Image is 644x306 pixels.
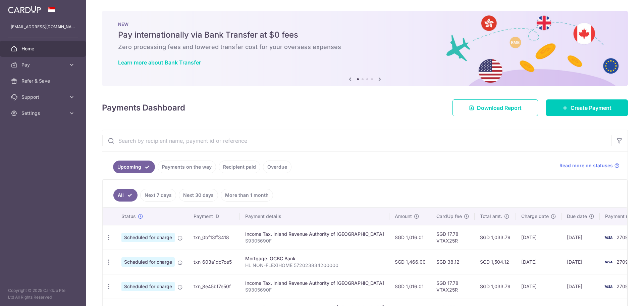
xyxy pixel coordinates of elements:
[616,283,628,289] span: 2709
[245,231,384,237] div: Income Tax. Inland Revenue Authority of [GEOGRAPHIC_DATA]
[188,274,240,299] td: txn_8e45bf7e50f
[452,99,538,116] a: Download Report
[11,24,75,30] p: [EMAIL_ADDRESS][DOMAIN_NAME]
[389,274,431,299] td: SGD 1,016.01
[395,213,412,220] span: Amount
[263,161,291,173] a: Overdue
[389,250,431,274] td: SGD 1,466.00
[121,282,175,291] span: Scheduled for charge
[245,255,384,262] div: Mortgage. OCBC Bank
[21,45,66,52] span: Home
[245,287,384,293] p: S9305690F
[113,189,138,202] a: All
[102,11,628,86] img: Bank transfer banner
[431,274,475,299] td: SGD 17.78 VTAX25R
[561,250,600,274] td: [DATE]
[118,59,201,66] a: Learn more about Bank Transfer
[245,262,384,269] p: HL NON-FLEXIHOME 572023834200000
[21,61,66,68] span: Pay
[8,5,41,13] img: CardUp
[221,189,273,202] a: More than 1 month
[219,161,260,173] a: Recipient paid
[561,274,600,299] td: [DATE]
[140,189,176,202] a: Next 7 days
[475,225,516,250] td: SGD 1,033.79
[118,21,612,27] p: NEW
[516,225,561,250] td: [DATE]
[559,162,613,169] span: Read more on statuses
[561,225,600,250] td: [DATE]
[113,161,155,173] a: Upcoming
[616,259,628,265] span: 2709
[559,162,620,169] a: Read more on statuses
[567,213,587,220] span: Due date
[521,213,549,220] span: Charge date
[602,282,615,291] img: Bank Card
[245,280,384,287] div: Income Tax. Inland Revenue Authority of [GEOGRAPHIC_DATA]
[475,274,516,299] td: SGD 1,033.79
[121,257,175,267] span: Scheduled for charge
[240,208,389,225] th: Payment details
[431,225,475,250] td: SGD 17.78 VTAX25R
[21,94,66,100] span: Support
[431,250,475,274] td: SGD 38.12
[102,130,611,151] input: Search by recipient name, payment id or reference
[118,30,612,40] h5: Pay internationally via Bank Transfer at $0 fees
[602,258,615,266] img: Bank Card
[188,225,240,250] td: txn_0bf13ff3418
[188,208,240,225] th: Payment ID
[616,234,628,240] span: 2709
[602,233,615,242] img: Bank Card
[118,43,612,51] h6: Zero processing fees and lowered transfer cost for your overseas expenses
[102,102,185,114] h4: Payments Dashboard
[179,189,218,202] a: Next 30 days
[21,110,66,117] span: Settings
[516,274,561,299] td: [DATE]
[436,213,462,220] span: CardUp fee
[480,213,502,220] span: Total amt.
[475,250,516,274] td: SGD 1,504.12
[571,104,611,112] span: Create Payment
[546,99,628,116] a: Create Payment
[121,213,136,220] span: Status
[389,225,431,250] td: SGD 1,016.01
[121,233,175,242] span: Scheduled for charge
[188,250,240,274] td: txn_603a1dc7ce5
[516,250,561,274] td: [DATE]
[158,161,216,173] a: Payments on the way
[477,104,522,112] span: Download Report
[21,78,66,84] span: Refer & Save
[245,237,384,244] p: S9305690F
